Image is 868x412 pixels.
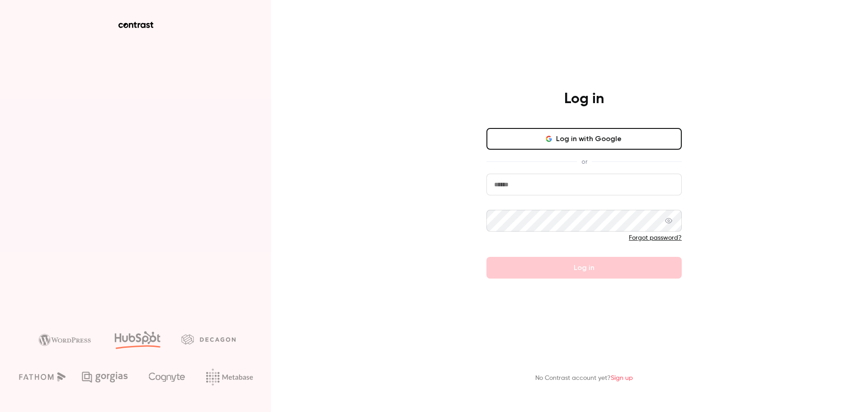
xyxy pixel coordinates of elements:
[629,235,682,241] a: Forgot password?
[486,128,682,150] button: Log in with Google
[611,375,633,381] a: Sign up
[577,157,592,166] span: or
[181,334,236,344] img: decagon
[535,374,633,383] p: No Contrast account yet?
[564,90,604,108] h4: Log in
